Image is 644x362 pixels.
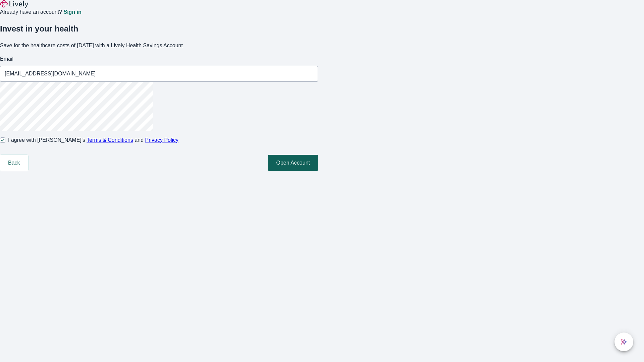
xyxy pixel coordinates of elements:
button: chat [614,333,633,351]
span: I agree with [PERSON_NAME]’s and [8,136,178,144]
a: Sign in [63,9,81,15]
a: Terms & Conditions [87,137,133,143]
a: Privacy Policy [145,137,179,143]
button: Open Account [268,155,318,171]
svg: Lively AI Assistant [621,339,627,345]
